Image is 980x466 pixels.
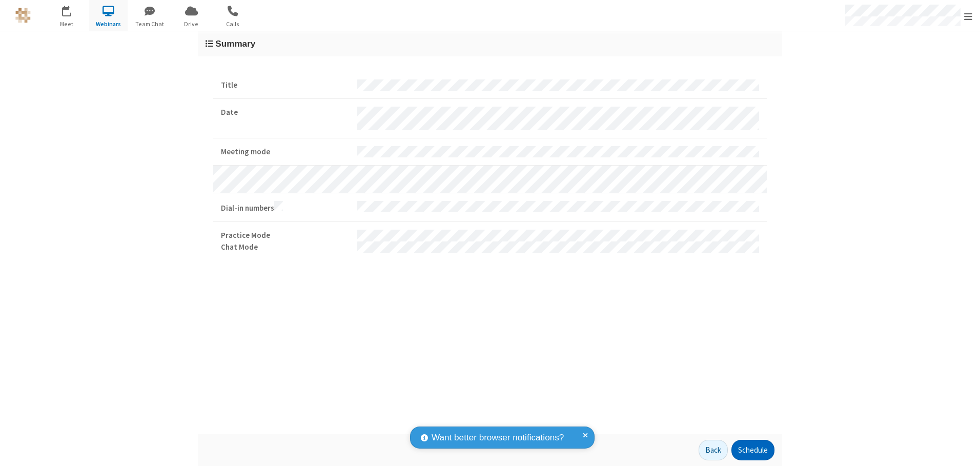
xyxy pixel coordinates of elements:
button: Back [699,440,728,460]
span: Summary [215,38,255,49]
strong: Date [221,107,350,118]
strong: Dial-in numbers [221,201,350,214]
span: Webinars [89,19,128,29]
span: Drive [172,19,211,29]
div: 4 [69,6,76,13]
span: Meet [48,19,86,29]
span: Calls [214,19,252,29]
span: Team Chat [131,19,169,29]
strong: Meeting mode [221,146,350,158]
strong: Title [221,79,350,91]
strong: Practice Mode [221,230,350,241]
span: Want better browser notifications? [432,431,564,444]
button: Schedule [731,440,774,460]
strong: Chat Mode [221,241,350,253]
img: QA Selenium DO NOT DELETE OR CHANGE [15,8,31,23]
